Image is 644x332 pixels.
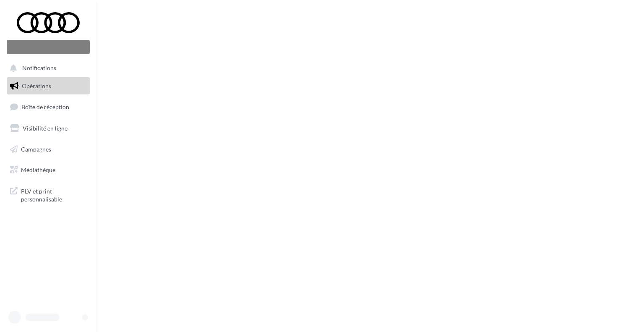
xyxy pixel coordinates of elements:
span: Notifications [22,65,56,72]
a: Boîte de réception [5,98,91,116]
div: Nouvelle campagne [7,40,90,54]
span: Visibilité en ligne [23,125,68,132]
span: Médiathèque [21,166,55,173]
a: Campagnes [5,141,91,158]
a: Médiathèque [5,161,91,179]
span: Boîte de réception [21,103,69,110]
span: PLV et print personnalisable [21,186,86,204]
a: Opérations [5,77,91,95]
a: PLV et print personnalisable [5,182,91,207]
span: Campagnes [21,145,51,152]
span: Opérations [22,82,51,89]
a: Visibilité en ligne [5,120,91,137]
